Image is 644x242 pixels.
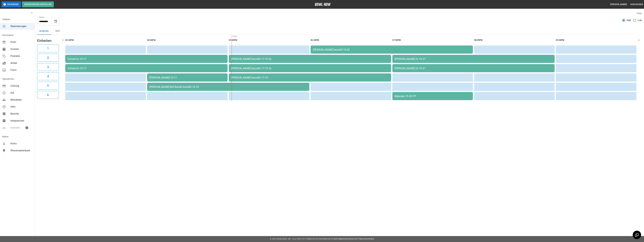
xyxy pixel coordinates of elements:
[47,74,49,79] h6: 4
[37,54,59,62] button: 2
[556,36,636,44] th: 09:00PM
[47,46,49,51] h6: 1
[231,76,389,79] div: [PERSON_NAME] bezahlt 17-19
[231,57,389,60] div: [PERSON_NAME] bezahlt 17-19 2x
[270,238,319,240] span: © 2022 BowlNow, Inc. Alle Rechte vorbehalten.
[68,67,225,70] div: Scheid 2x 15-17
[349,238,374,240] a: Geschäftsbedingungen
[37,28,51,35] button: Bowling
[10,61,32,65] span: Artikel
[47,55,49,60] h6: 2
[149,85,307,88] div: [PERSON_NAME] Mit Bande bezahlt 16-18
[395,67,552,70] div: [PERSON_NAME] 2x 19-21
[47,83,49,88] h6: 5
[395,95,471,98] div: Babusko 19-20 7P
[10,91,32,95] span: Std
[609,2,628,7] button: [PERSON_NAME]
[10,149,32,152] span: Wissensdatenbank
[627,19,631,22] span: Grid
[10,84,32,88] span: Zahlung
[637,12,642,15] label: View
[22,1,54,7] button: Reservierung erstellen
[313,48,471,51] div: [PERSON_NAME] bezahlt 18-20
[638,19,642,22] span: List
[37,38,59,43] h5: Einheiten
[53,18,59,24] button: Choose date, selected date is 17. Sep. 2025
[68,57,225,60] div: Scheid 2x 15-17
[65,36,146,44] th: 03:00PM
[10,119,32,123] span: Integrationen
[10,98,32,102] span: Mitarbeiter
[51,28,64,35] button: test
[10,105,32,109] span: Hilfe
[149,76,225,79] div: [PERSON_NAME] 16-17
[47,65,49,69] h6: 3
[64,35,638,101] table: sticky table
[474,36,555,44] th: 08:00PM
[37,28,642,35] div: inventory tabs
[147,36,228,44] th: 04:00PM
[10,112,32,116] span: Berichte
[311,36,391,44] th: 06:00PM
[37,72,59,80] button: 4
[10,142,32,145] span: Konto
[1,1,21,7] button: Pausieren
[629,2,644,7] button: Ausloggen
[47,93,49,97] h6: 6
[37,63,59,71] button: 3
[10,40,32,44] span: Profil
[229,36,309,44] th: 05:00PM
[10,54,32,58] span: Produkte
[231,67,389,70] div: [PERSON_NAME] bezahlt 17-19 2x
[232,35,232,38] span: 19:57
[37,91,59,99] button: 6
[10,68,32,72] span: Fotos
[392,36,473,44] th: 07:00PM
[395,57,552,60] div: [PERSON_NAME] 2x 19-21
[10,25,32,28] span: Reservierungen
[10,47,32,51] span: Inventar
[319,238,349,240] a: Datenschutz-Bestimmungen
[315,3,331,6] img: logo
[37,82,59,90] button: 5
[37,44,59,52] button: 1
